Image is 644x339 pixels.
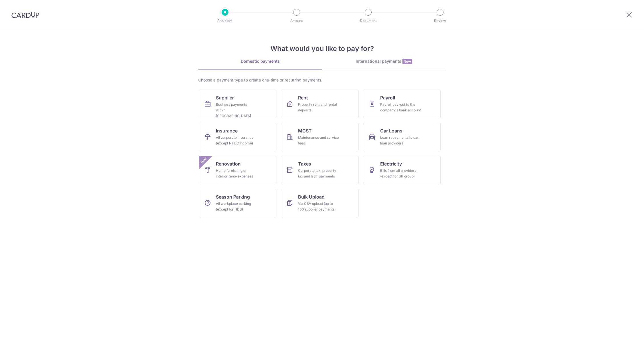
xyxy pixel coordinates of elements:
[216,201,257,212] div: All workplace parking (except for HDB)
[363,123,441,151] a: Car LoansLoan repayments to car loan providers
[276,18,318,24] p: Amount
[298,102,339,113] div: Property rent and rental deposits
[380,160,402,167] span: Electricity
[298,135,339,146] div: Maintenance and service fees
[199,123,276,151] a: InsuranceAll corporate insurance (except NTUC Income)
[298,201,339,212] div: Via CSV upload (up to 100 supplier payments)
[298,193,325,200] span: Bulk Upload
[199,90,276,118] a: SupplierBusiness payments within [GEOGRAPHIC_DATA]
[298,94,308,101] span: Rent
[402,59,412,64] span: New
[322,58,446,64] div: International payments
[281,156,359,184] a: TaxesCorporate tax, property tax and GST payments
[380,168,421,179] div: Bills from all providers (except for SP group)
[363,90,441,118] a: PayrollPayroll pay-out to the company's bank account
[199,156,208,165] span: New
[216,160,241,167] span: Renovation
[380,102,421,113] div: Payroll pay-out to the company's bank account
[204,18,246,24] p: Recipient
[198,58,322,64] div: Domestic payments
[216,168,257,179] div: Home furnishing or interior reno-expenses
[11,11,39,18] img: CardUp
[198,44,446,54] h4: What would you like to pay for?
[380,94,395,101] span: Payroll
[216,127,238,134] span: Insurance
[419,18,461,24] p: Review
[216,135,257,146] div: All corporate insurance (except NTUC Income)
[199,156,276,184] a: RenovationHome furnishing or interior reno-expensesNew
[380,135,421,146] div: Loan repayments to car loan providers
[298,160,311,167] span: Taxes
[281,90,359,118] a: RentProperty rent and rental deposits
[347,18,389,24] p: Document
[281,189,359,217] a: Bulk UploadVia CSV upload (up to 100 supplier payments)
[199,189,276,217] a: Season ParkingAll workplace parking (except for HDB)
[298,168,339,179] div: Corporate tax, property tax and GST payments
[281,123,359,151] a: MCSTMaintenance and service fees
[216,193,250,200] span: Season Parking
[216,102,257,119] div: Business payments within [GEOGRAPHIC_DATA]
[380,127,402,134] span: Car Loans
[298,127,312,134] span: MCST
[198,77,446,83] div: Choose a payment type to create one-time or recurring payments.
[216,94,234,101] span: Supplier
[363,156,441,184] a: ElectricityBills from all providers (except for SP group)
